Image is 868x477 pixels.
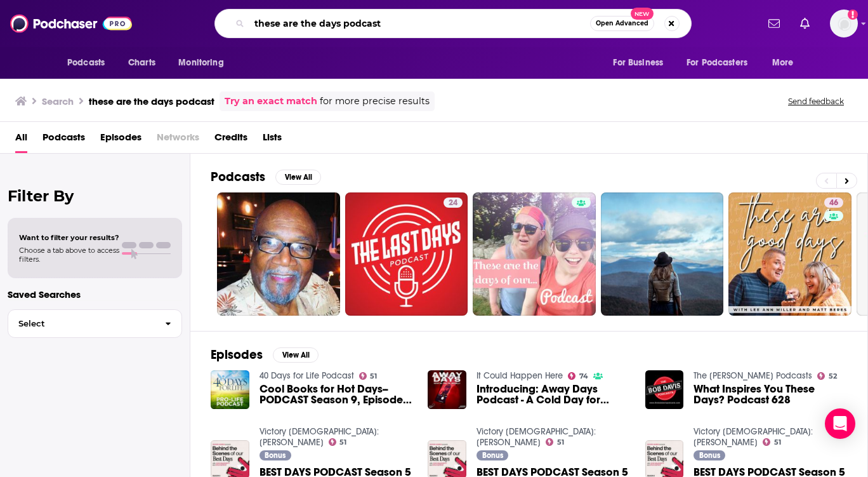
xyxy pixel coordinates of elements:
h2: Podcasts [211,169,265,185]
span: Charts [128,54,155,72]
button: open menu [58,51,121,75]
div: Open Intercom Messenger [825,408,855,439]
img: Podchaser - Follow, Share and Rate Podcasts [10,11,132,36]
span: 51 [774,440,781,445]
input: Search podcasts, credits, & more... [249,13,590,34]
span: New [631,8,654,20]
span: Bonus [482,452,503,459]
span: 46 [829,197,838,210]
a: Podcasts [43,127,85,153]
span: 51 [557,440,564,445]
h3: Search [42,95,74,107]
button: open menu [169,51,240,75]
p: Saved Searches [8,288,182,300]
button: View All [275,170,321,185]
a: PodcastsView All [211,169,321,185]
a: Credits [214,127,247,153]
a: EpisodesView All [211,347,319,363]
a: 51 [359,372,378,380]
a: 51 [329,438,347,446]
a: All [15,127,27,153]
span: 24 [449,197,457,210]
span: Bonus [699,452,720,459]
button: Show profile menu [830,10,858,37]
a: Introducing: Away Days Podcast - A Cold Day for Violence [477,384,630,405]
img: What Inspires You These Days? Podcast 628 [645,370,684,409]
a: 46 [728,192,852,316]
button: View All [273,347,319,363]
span: Logged in as Andrea1206 [830,10,858,37]
button: Send feedback [784,96,848,107]
span: Networks [157,127,199,153]
a: 24 [444,198,463,208]
a: Victory Church: Paul Daugherty [260,426,379,448]
a: Show notifications dropdown [795,13,815,34]
h2: Filter By [8,187,182,205]
span: For Business [613,54,663,72]
button: Select [8,309,182,338]
img: Introducing: Away Days Podcast - A Cold Day for Violence [428,370,466,409]
button: open menu [763,51,810,75]
svg: Add a profile image [848,10,858,20]
a: Show notifications dropdown [763,13,785,34]
button: Open AdvancedNew [590,16,654,31]
a: Cool Books for Hot Days--PODCAST Season 9, Episode 30 [260,384,413,405]
span: Open Advanced [596,20,648,27]
img: Cool Books for Hot Days--PODCAST Season 9, Episode 30 [211,370,249,409]
a: Charts [120,51,163,75]
a: Victory Church: Paul Daugherty [694,426,813,448]
a: It Could Happen Here [477,370,563,381]
h2: Episodes [211,347,263,363]
a: The Bob Davis Podcasts [694,370,812,381]
span: Bonus [265,452,286,459]
span: 74 [579,373,588,379]
a: Try an exact match [225,94,317,109]
button: open menu [678,51,766,75]
a: 51 [546,438,564,446]
a: Victory Church: Paul Daugherty [477,426,596,448]
span: For Podcasters [687,54,747,72]
a: 52 [817,372,837,380]
a: Episodes [100,127,141,153]
span: 52 [829,373,837,379]
span: Select [8,319,155,328]
a: What Inspires You These Days? Podcast 628 [694,384,847,405]
span: Choose a tab above to access filters. [19,246,119,264]
button: open menu [604,51,679,75]
h3: these are the days podcast [89,95,214,107]
a: 46 [824,198,843,208]
a: 74 [568,372,588,380]
a: 40 Days for Life Podcast [260,370,354,381]
img: User Profile [830,10,858,37]
a: 24 [345,192,468,316]
span: Podcasts [67,54,105,72]
span: 51 [339,440,346,445]
span: Monitoring [178,54,223,72]
span: for more precise results [320,94,430,109]
span: More [772,54,794,72]
span: Want to filter your results? [19,233,119,242]
span: 51 [370,373,377,379]
div: Search podcasts, credits, & more... [214,9,692,38]
a: Lists [263,127,282,153]
a: 51 [763,438,781,446]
